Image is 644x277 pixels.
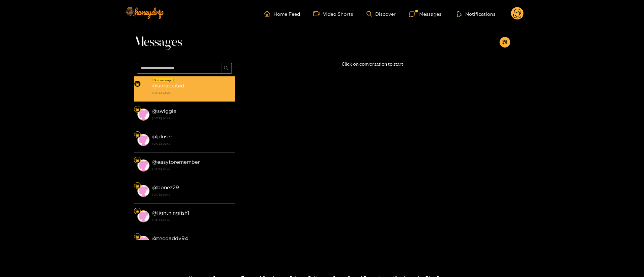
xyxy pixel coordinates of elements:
[224,66,229,71] span: search
[135,235,139,239] img: Fan Level
[235,60,510,68] p: Click on conversation to start
[134,34,182,50] span: Messages
[152,108,176,114] strong: @ swiggie
[137,185,149,197] img: conversation
[135,184,139,188] img: Fan Level
[264,11,300,17] a: Home Feed
[137,210,149,222] img: conversation
[152,90,231,96] strong: [DATE] 22:28
[152,185,179,190] strong: @ bonez29
[137,83,149,95] img: conversation
[221,63,232,74] button: search
[152,192,231,198] strong: [DATE] 20:49
[152,166,231,172] strong: [DATE] 20:49
[137,159,149,171] img: conversation
[137,236,149,248] img: conversation
[152,141,231,147] strong: [DATE] 20:49
[313,11,353,17] a: Video Shorts
[137,134,149,146] img: conversation
[313,11,323,17] span: video-camera
[152,134,172,139] strong: @ jduser
[152,159,200,165] strong: @ easytoremember
[135,108,139,112] img: Fan Level
[152,83,184,88] strong: @ unrequited
[135,133,139,137] img: Fan Level
[153,78,174,82] div: New message
[409,10,441,18] div: Messages
[502,40,507,45] span: appstore-add
[135,158,139,162] img: Fan Level
[500,37,510,48] button: appstore-add
[152,115,231,121] strong: [DATE] 20:49
[264,11,273,17] span: home
[135,82,139,86] img: Fan Level
[152,210,189,216] strong: @ lightningfish1
[137,109,149,121] img: conversation
[367,11,396,17] a: Discover
[152,235,188,241] strong: @ tecdaddy94
[455,10,498,17] button: Notifications
[135,209,139,213] img: Fan Level
[152,217,231,223] strong: [DATE] 20:49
